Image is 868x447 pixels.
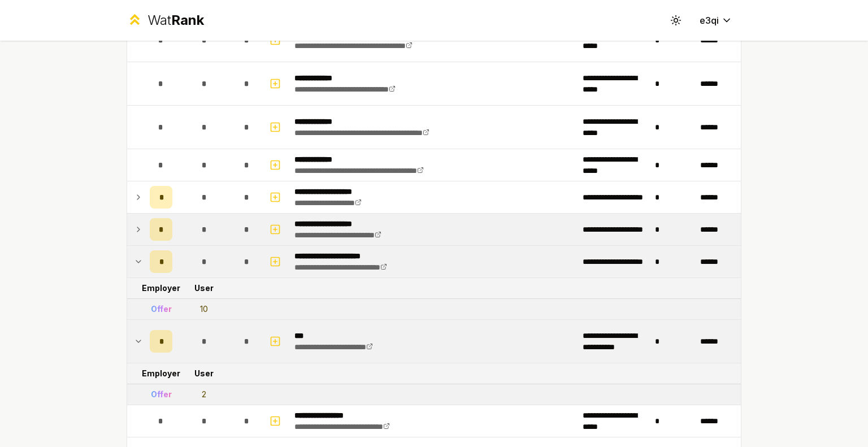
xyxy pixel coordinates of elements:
[202,389,206,400] div: 2
[700,14,719,27] span: e3qi
[145,363,177,384] td: Employer
[171,12,204,28] span: Rank
[177,278,231,298] td: User
[200,303,208,315] div: 10
[151,389,172,400] div: Offer
[147,11,204,29] div: Wat
[177,363,231,384] td: User
[145,278,177,298] td: Employer
[151,303,172,315] div: Offer
[127,11,204,29] a: WatRank
[691,10,741,31] button: e3qi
